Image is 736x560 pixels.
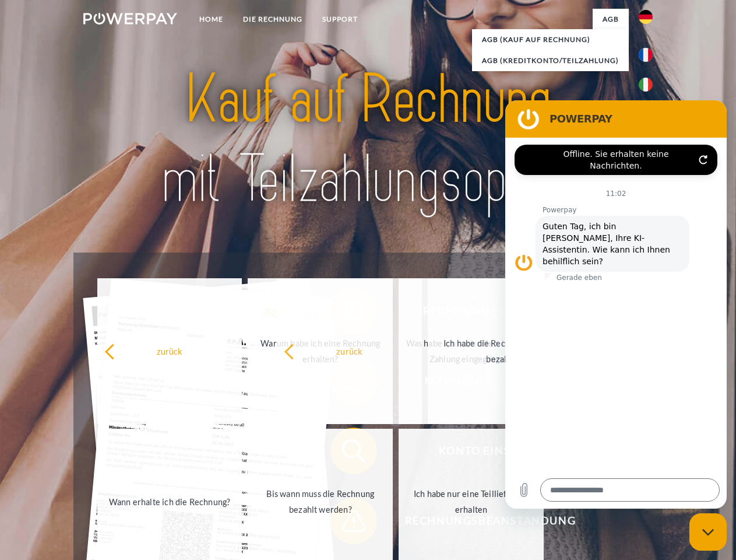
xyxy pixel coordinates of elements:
img: fr [639,48,653,62]
img: de [639,10,653,24]
iframe: Schaltfläche zum Öffnen des Messaging-Fensters; Konversation läuft [689,513,727,551]
a: Home [189,9,233,30]
div: zurück [104,343,235,359]
a: AGB (Kauf auf Rechnung) [472,29,629,50]
a: DIE RECHNUNG [233,9,312,30]
a: AGB (Kreditkonto/Teilzahlung) [472,50,629,71]
img: logo-powerpay-white.svg [83,13,177,24]
a: SUPPORT [312,9,368,30]
img: it [639,78,653,92]
a: agb [593,9,629,30]
img: title-powerpay_de.svg [111,56,625,223]
div: Warum habe ich eine Rechnung erhalten? [255,335,386,367]
iframe: Messaging-Fenster [505,100,727,509]
div: Ich habe nur eine Teillieferung erhalten [406,486,537,517]
div: Wann erhalte ich die Rechnung? [104,494,235,509]
div: Bis wann muss die Rechnung bezahlt werden? [255,486,386,517]
div: Ich habe die Rechnung bereits bezahlt [435,335,566,367]
div: zurück [284,343,415,359]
